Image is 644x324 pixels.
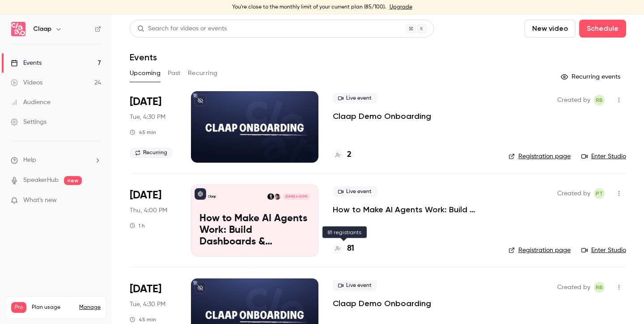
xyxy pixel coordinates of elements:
[191,185,318,256] a: How to Make AI Agents Work: Build Dashboards & Automations with Claap MCPClaapPierre TouzeauRobin...
[130,316,156,323] div: 45 min
[168,66,181,80] button: Past
[79,304,101,311] a: Manage
[557,95,590,105] span: Created by
[333,186,377,197] span: Live event
[130,95,161,109] span: [DATE]
[208,194,216,199] p: Claap
[557,282,590,293] span: Created by
[525,20,576,38] button: New video
[596,188,603,199] span: PT
[333,298,431,309] a: Claap Demo Onboarding
[130,129,156,136] div: 45 min
[333,280,377,291] span: Live event
[130,66,161,80] button: Upcoming
[64,176,82,185] span: new
[11,98,51,107] div: Audience
[333,204,494,215] a: How to Make AI Agents Work: Build Dashboards & Automations with Claap MCP
[23,156,36,165] span: Help
[130,188,161,202] span: [DATE]
[508,246,571,255] a: Registration page
[188,66,218,80] button: Recurring
[130,206,167,215] span: Thu, 4:00 PM
[267,194,274,200] img: Robin Bonduelle
[347,149,352,161] h4: 2
[130,113,165,122] span: Tue, 4:30 PM
[130,91,177,163] div: Sep 9 Tue, 5:30 PM (Europe/Paris)
[333,149,352,161] a: 2
[32,304,74,311] span: Plan usage
[11,22,25,36] img: Claap
[579,20,626,38] button: Schedule
[333,111,431,122] a: Claap Demo Onboarding
[11,156,101,165] li: help-dropdown-opener
[11,78,42,87] div: Videos
[390,4,412,11] a: Upgrade
[594,188,605,199] span: Pierre Touzeau
[33,25,51,34] h6: Claap
[130,185,177,256] div: Sep 11 Thu, 4:00 PM (Europe/Lisbon)
[11,118,47,126] div: Settings
[594,282,605,293] span: Robin Bonduelle
[333,243,354,255] a: 81
[581,246,626,255] a: Enter Studio
[130,222,145,229] div: 1 h
[23,196,57,205] span: What's new
[130,300,165,309] span: Tue, 4:30 PM
[137,24,227,34] div: Search for videos or events
[130,147,173,158] span: Recurring
[581,152,626,161] a: Enter Studio
[557,188,590,199] span: Created by
[508,152,571,161] a: Registration page
[596,95,603,105] span: RB
[596,282,603,293] span: RB
[23,176,59,185] a: SpeakerHub
[90,197,101,205] iframe: Noticeable Trigger
[347,243,354,255] h4: 81
[130,282,161,296] span: [DATE]
[274,194,280,200] img: Pierre Touzeau
[594,95,605,105] span: Robin Bonduelle
[283,194,309,200] span: [DATE] 4:00 PM
[333,93,377,104] span: Live event
[130,52,157,63] h1: Events
[557,70,626,84] button: Recurring events
[11,302,26,313] span: Pro
[11,59,42,67] div: Events
[199,213,310,248] p: How to Make AI Agents Work: Build Dashboards & Automations with Claap MCP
